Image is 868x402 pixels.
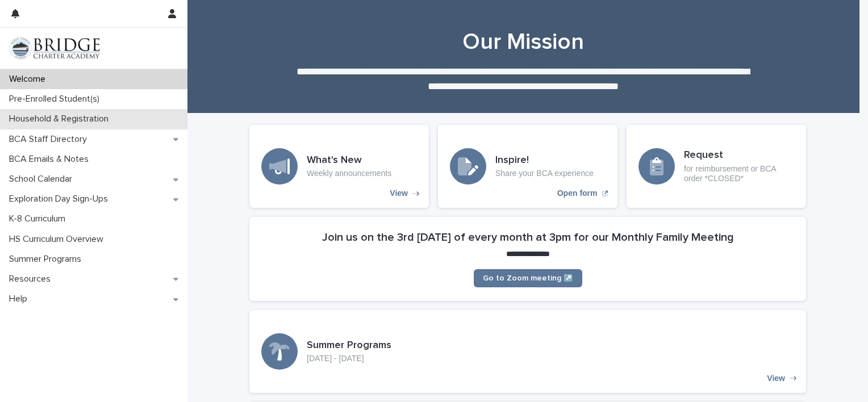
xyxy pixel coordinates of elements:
[249,310,806,393] a: View
[307,154,391,167] h3: What's New
[322,231,734,244] h2: Join us on the 3rd [DATE] of every month at 3pm for our Monthly Family Meeting
[5,254,90,265] p: Summer Programs
[307,354,391,363] p: [DATE] - [DATE]
[5,213,74,224] p: K-8 Curriculum
[307,169,391,178] p: Weekly announcements
[5,94,108,104] p: Pre-Enrolled Student(s)
[9,37,100,60] img: V1C1m3IdTEidaUdm9Hs0
[474,269,582,287] a: Go to Zoom meeting ↗️
[495,154,594,167] h3: Inspire!
[438,125,617,208] a: Open form
[5,114,118,124] p: Household & Registration
[495,169,594,178] p: Share your BCA experience
[684,164,794,183] p: for reimbursement or BCA order *CLOSED*
[5,74,55,85] p: Welcome
[557,189,598,198] p: Open form
[684,149,794,162] h3: Request
[307,340,391,352] h3: Summer Programs
[5,234,112,245] p: HS Curriculum Overview
[483,274,573,282] span: Go to Zoom meeting ↗️
[390,189,408,198] p: View
[5,154,98,165] p: BCA Emails & Notes
[5,134,96,145] p: BCA Staff Directory
[245,28,802,56] h1: Our Mission
[5,194,117,204] p: Exploration Day Sign-Ups
[5,294,36,304] p: Help
[249,125,429,208] a: View
[5,174,81,185] p: School Calendar
[767,374,785,383] p: View
[5,274,60,284] p: Resources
